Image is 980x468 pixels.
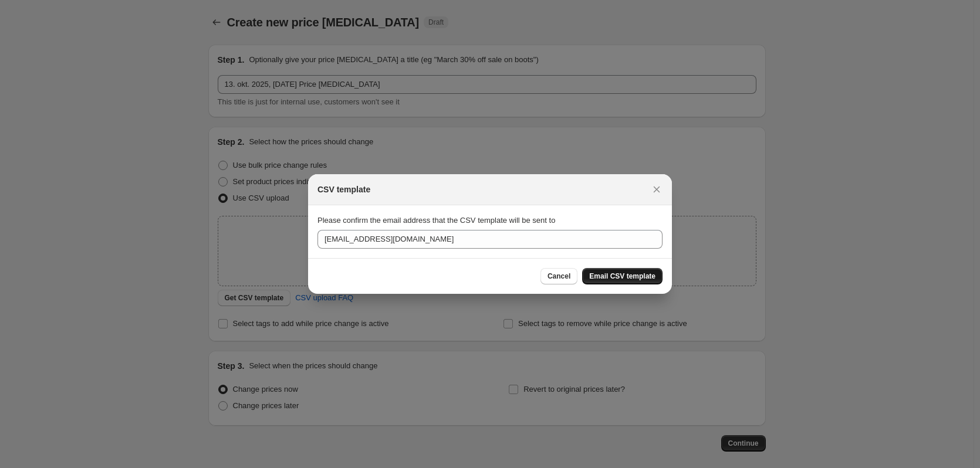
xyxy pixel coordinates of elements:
[648,181,665,198] button: Close
[582,268,663,284] button: Email CSV template
[317,184,370,195] h2: CSV template
[548,272,570,281] span: Cancel
[589,272,655,281] span: Email CSV template
[317,216,555,225] span: Please confirm the email address that the CSV template will be sent to
[540,268,577,284] button: Cancel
